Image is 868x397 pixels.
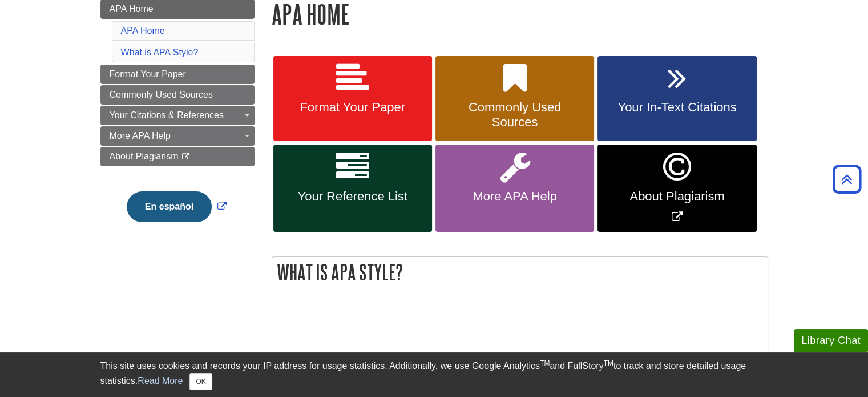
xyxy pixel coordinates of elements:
div: This site uses cookies and records your IP address for usage statistics. Additionally, we use Goo... [100,359,768,390]
a: APA Home [121,26,165,35]
a: Back to Top [829,171,865,187]
a: Link opens in new window [124,202,229,211]
span: Commonly Used Sources [110,90,213,99]
a: Your Citations & References [100,106,255,125]
button: Library Chat [794,329,868,352]
a: About Plagiarism [100,147,255,166]
button: Close [189,373,212,390]
a: Your Reference List [273,145,432,232]
span: Your Reference List [282,189,423,204]
span: Your In-Text Citations [606,100,748,115]
a: Read More [138,376,183,386]
a: Format Your Paper [100,65,255,84]
a: Commonly Used Sources [435,56,594,142]
a: What is APA Style? [121,47,199,57]
span: More APA Help [110,131,171,141]
a: Your In-Text Citations [597,56,756,142]
button: En español [127,191,212,222]
span: Format Your Paper [110,69,186,79]
span: More APA Help [444,189,586,204]
span: Format Your Paper [282,100,423,115]
sup: TM [604,359,613,367]
a: More APA Help [435,145,594,232]
i: This link opens in a new window [181,153,191,161]
a: Link opens in new window [597,145,756,232]
a: Format Your Paper [273,56,432,142]
a: More APA Help [100,126,255,146]
sup: TM [540,359,550,367]
span: Commonly Used Sources [444,100,586,130]
span: APA Home [110,4,154,14]
h2: What is APA Style? [272,257,768,287]
a: Commonly Used Sources [100,85,255,105]
span: Your Citations & References [110,110,224,120]
span: About Plagiarism [606,189,748,204]
span: About Plagiarism [110,151,179,161]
